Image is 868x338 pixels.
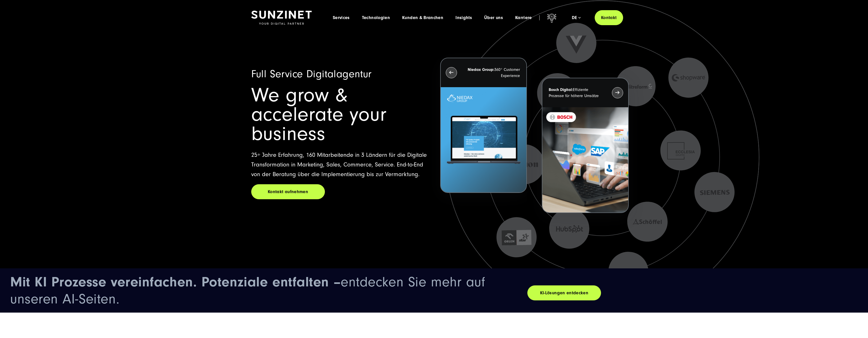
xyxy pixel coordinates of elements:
strong: Bosch Digital: [549,87,573,92]
a: Karriere [515,15,532,20]
div: de [572,15,581,20]
span: Full Service Digitalagentur [251,68,372,80]
span: entdecken Sie mehr auf unseren AI-Seiten. [10,274,485,307]
p: 25+ Jahre Erfahrung, 160 Mitarbeitende in 3 Ländern für die Digitale Transformation in Marketing,... [251,150,428,179]
a: Insights [455,15,472,20]
a: Technologien [362,15,390,20]
a: Kontakt [595,10,623,25]
img: SUNZINET Full Service Digital Agentur [251,11,312,25]
p: 360° Customer Experience [466,67,520,79]
strong: Niedax Group: [468,67,494,72]
img: Letztes Projekt von Niedax. Ein Laptop auf dem die Niedax Website geöffnet ist, auf blauem Hinter... [441,87,526,193]
button: Niedax Group:360° Customer Experience Letztes Projekt von Niedax. Ein Laptop auf dem die Niedax W... [440,58,527,193]
button: Bosch Digital:Effiziente Prozesse für höhere Umsätze BOSCH - Kundeprojekt - Digital Transformatio... [542,78,628,213]
a: Kontakt aufnehmen [251,184,325,199]
span: Mit KI Prozesse vereinfachen. Potenziale entfalten – [10,274,341,290]
a: KI-Lösungen entdecken [527,285,601,300]
span: We grow & accelerate your business [251,84,387,145]
img: BOSCH - Kundeprojekt - Digital Transformation Agentur SUNZINET [542,107,628,213]
a: Kunden & Branchen [402,15,443,20]
p: Effiziente Prozesse für höhere Umsätze [549,87,603,99]
a: Services [333,15,350,20]
a: Über uns [484,15,503,20]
